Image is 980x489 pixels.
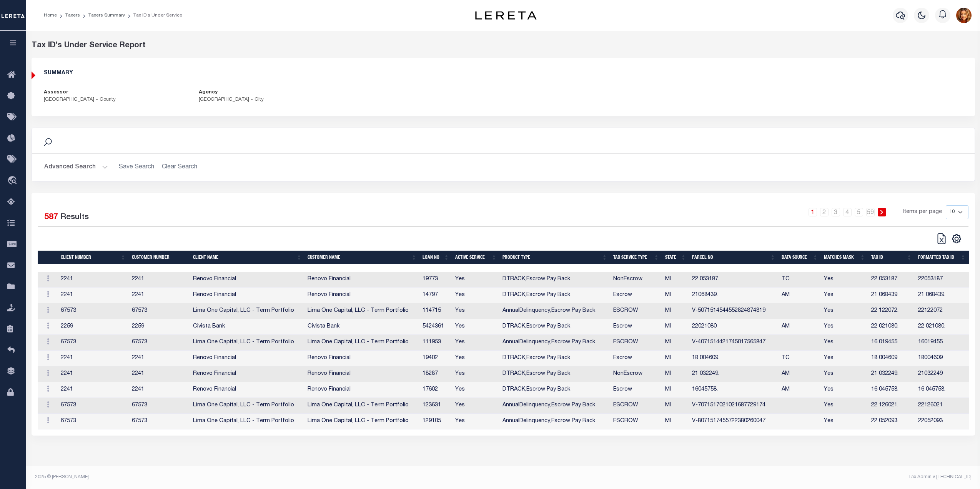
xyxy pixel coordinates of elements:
td: 22 021080. [915,319,969,335]
td: MI [662,398,689,414]
td: NonEscrow [610,366,662,382]
td: 17602 [419,382,452,398]
th: DATA SOURCE: activate to sort column ascending [779,251,821,264]
td: V-5071514544552824874819 [689,303,778,319]
td: 2241 [129,366,190,382]
td: ESCROW [610,414,662,429]
a: 4 [843,208,852,216]
td: Yes [821,398,868,414]
td: Renovo Financial [190,366,305,382]
td: DTRACK,Escrow Pay Back [499,288,610,303]
td: 21 068439. [915,288,969,303]
th: Customer Name: activate to sort column ascending [304,251,419,264]
td: MI [662,382,689,398]
td: Yes [452,414,500,429]
td: 123631 [419,398,452,414]
td: 22122072 [915,303,969,319]
td: MI [662,366,689,382]
td: 22053187 [915,272,969,288]
td: 2241 [58,382,129,398]
a: 5 [855,208,863,216]
td: 22 122072. [868,303,915,319]
td: Renovo Financial [190,351,305,366]
td: 22126021 [915,398,969,414]
td: Lima One Capital, LLC - Term Portfolio [304,414,419,429]
td: 21032249 [915,366,969,382]
td: Yes [821,303,868,319]
td: MI [662,272,689,288]
td: 18 004609. [689,351,778,366]
td: 16 045758. [868,382,915,398]
th: Customer Number [129,251,190,264]
td: Yes [452,272,500,288]
a: 3 [832,208,840,216]
td: Escrow [610,319,662,335]
td: 16045758. [689,382,778,398]
td: MI [662,335,689,351]
a: 1 [809,208,817,216]
td: 67573 [58,303,129,319]
button: Advanced Search [44,160,108,175]
td: 21 068439. [868,288,915,303]
td: 18004609 [915,351,969,366]
td: V-8071517455722380260047 [689,414,778,429]
td: 2259 [58,319,129,335]
td: AM [779,382,821,398]
td: ESCROW [610,335,662,351]
th: TAX ID: activate to sort column ascending [868,251,915,264]
td: Lima One Capital, LLC - Term Portfolio [304,303,419,319]
th: Active Service: activate to sort column ascending [452,251,500,264]
td: TC [779,351,821,366]
td: 16 045758. [915,382,969,398]
td: Civista Bank [304,319,419,335]
td: 22052093 [915,414,969,429]
td: AM [779,319,821,335]
li: Tax ID’s Under Service [125,12,182,19]
td: 2241 [58,272,129,288]
td: 67573 [129,303,190,319]
td: Escrow [610,351,662,366]
td: Renovo Financial [304,382,419,398]
td: ESCROW [610,398,662,414]
td: Yes [452,288,500,303]
td: Renovo Financial [304,288,419,303]
td: MI [662,288,689,303]
td: 67573 [129,414,190,429]
td: 2241 [129,288,190,303]
td: AnnualDelinquency,Escrow Pay Back [499,414,610,429]
a: Taxers Summary [88,13,125,18]
td: Renovo Financial [304,351,419,366]
td: AnnualDelinquency,Escrow Pay Back [499,335,610,351]
td: 2241 [129,351,190,366]
td: AM [779,288,821,303]
td: Lima One Capital, LLC - Term Portfolio [304,335,419,351]
td: TC [779,272,821,288]
label: Agency [199,89,218,96]
td: Yes [452,319,500,335]
th: FORMATTED TAX ID: activate to sort column ascending [915,251,969,264]
div: Tax ID’s Under Service Report [32,40,975,52]
td: 22 052093. [868,414,915,429]
td: Yes [821,382,868,398]
td: 129105 [419,414,452,429]
td: V-7071517021021687729174 [689,398,778,414]
td: Escrow [610,288,662,303]
td: 19773 [419,272,452,288]
td: AnnualDelinquency,Escrow Pay Back [499,303,610,319]
td: Renovo Financial [190,382,305,398]
th: Client Number: activate to sort column ascending [58,251,129,264]
a: 2 [820,208,829,216]
td: 67573 [129,398,190,414]
span: Items per page [903,208,942,216]
th: MATCHES MASK: activate to sort column ascending [821,251,868,264]
td: 2241 [58,288,129,303]
td: Yes [821,288,868,303]
span: 587 [44,213,58,221]
td: 22 126021. [868,398,915,414]
th: STATE: activate to sort column ascending [662,251,689,264]
th: PARCEL NO: activate to sort column ascending [689,251,778,264]
td: Lima One Capital, LLC - Term Portfolio [304,398,419,414]
td: Renovo Financial [304,272,419,288]
th: Client Name: activate to sort column ascending [190,251,305,264]
td: Yes [452,366,500,382]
